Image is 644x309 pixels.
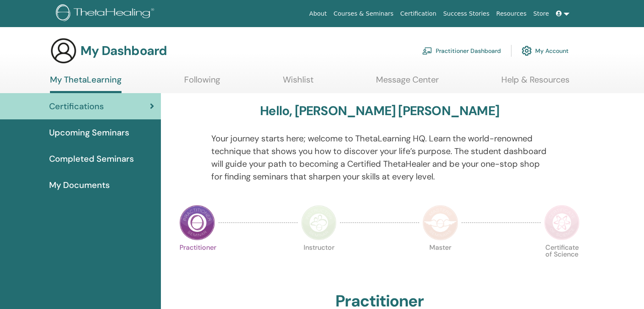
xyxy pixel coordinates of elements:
span: Upcoming Seminars [49,126,129,139]
a: Message Center [376,74,439,91]
a: My ThetaLearning [50,74,122,93]
a: My Account [522,41,569,60]
img: Practitioner [180,205,215,240]
span: Completed Seminars [49,152,134,165]
img: Master [423,205,458,240]
a: Help & Resources [501,74,569,91]
a: Success Stories [440,6,493,22]
a: Resources [493,6,530,22]
p: Practitioner [180,244,215,280]
h3: My Dashboard [80,43,167,58]
img: Instructor [301,205,337,240]
span: My Documents [49,179,110,191]
img: logo.png [56,4,157,23]
p: Certificate of Science [544,244,580,280]
a: About [306,6,330,22]
span: Certifications [49,100,104,113]
a: Practitioner Dashboard [422,41,501,60]
img: generic-user-icon.jpg [50,37,77,64]
p: Instructor [301,244,337,280]
a: Courses & Seminars [330,6,397,22]
img: cog.svg [522,44,532,58]
a: Store [530,6,553,22]
a: Wishlist [283,74,314,91]
a: Certification [397,6,439,22]
img: Certificate of Science [544,205,580,240]
h3: Hello, [PERSON_NAME] [PERSON_NAME] [260,103,499,119]
a: Following [184,74,220,91]
img: chalkboard-teacher.svg [422,47,432,55]
p: Your journey starts here; welcome to ThetaLearning HQ. Learn the world-renowned technique that sh... [211,132,548,183]
p: Master [423,244,458,280]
